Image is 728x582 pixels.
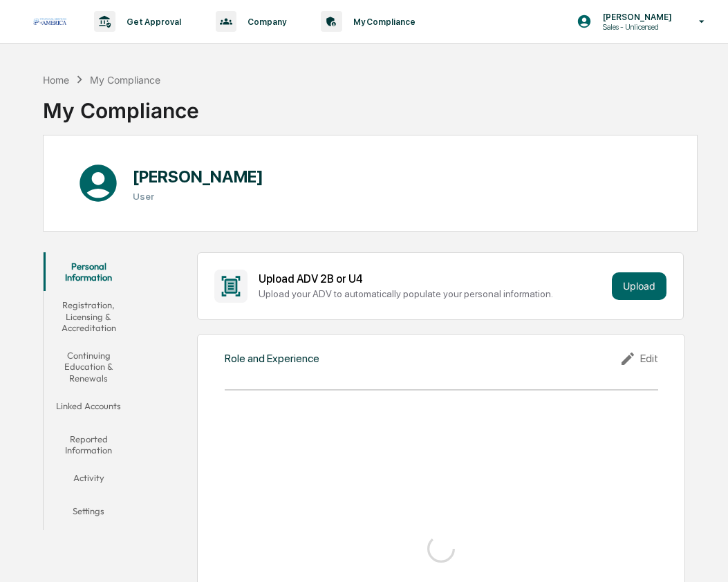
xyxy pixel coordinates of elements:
button: Continuing Education & Renewals [44,341,135,392]
h3: User [133,191,263,202]
button: Upload [612,272,666,300]
button: Activity [44,464,135,497]
button: Linked Accounts [44,392,135,425]
div: Upload ADV 2B or U4 [259,272,606,285]
div: Upload your ADV to automatically populate your personal information. [259,288,606,299]
p: Sales - Unlicensed [592,22,679,32]
p: [PERSON_NAME] [592,12,679,22]
div: My Compliance [43,87,199,123]
h1: [PERSON_NAME] [133,167,263,187]
button: Registration, Licensing & Accreditation [44,291,135,341]
div: Role and Experience [225,352,319,365]
div: secondary tabs example [44,252,135,531]
p: My Compliance [342,17,422,27]
button: Personal Information [44,252,135,292]
p: Get Approval [115,17,188,27]
div: Edit [619,350,658,367]
div: Home [43,74,69,86]
button: Reported Information [44,425,135,464]
img: logo [33,18,66,24]
div: My Compliance [90,74,160,86]
button: Settings [44,497,135,530]
p: Company [236,17,293,27]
